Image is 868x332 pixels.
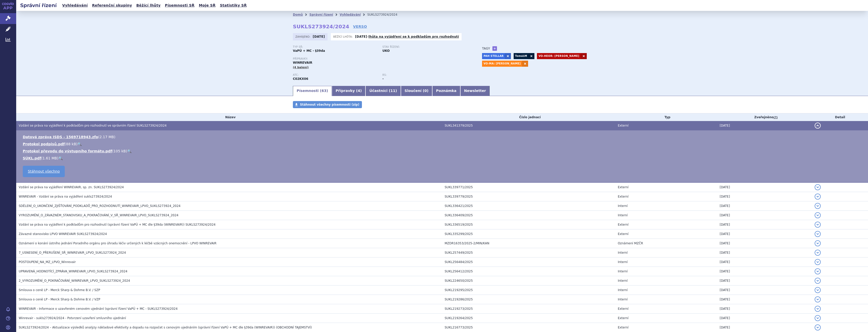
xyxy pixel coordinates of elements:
span: 105 kB [114,149,126,153]
button: detail [815,278,821,284]
th: Zveřejněno [717,113,812,121]
a: VO-HEOR: [PERSON_NAME] [537,53,580,59]
p: Typ SŘ: [293,45,377,49]
a: + [492,46,497,51]
a: Stáhnout všechno [23,166,65,177]
a: Stáhnout všechny písemnosti (zip) [293,101,362,108]
span: Smlouva o ceně LP - Merck Sharp & Dohme B.V. / VZP [19,298,100,301]
span: Winrevair - sukls273924/2024 - Potvrzení uzavření smluvního ujednání [19,316,126,320]
span: SDĚLENÍ_O_UKONČENÍ_ZJIŠŤOVÁNÍ_PODKLADŮ_PRO_ROZHODNUTÍ_WINREVAIR_LPVO_SUKLS273924_2024 [19,204,181,208]
span: Smlouva o ceně LP - Merck Sharp & Dohme B.V. / SZP [19,288,100,292]
span: Vzdání se práva na vyjádření k podkladům pro rozhodnutí (správní řízení VaPÚ + MC dle §39da (WINR... [19,223,215,226]
th: Detail [812,113,868,121]
span: Interní [618,270,628,273]
th: Číslo jednací [442,113,615,121]
button: detail [815,287,821,293]
button: detail [815,324,821,330]
li: ( ) [23,156,863,161]
span: Oznámení o konání ústního jednání Poradního orgánu pro úhradu léčiv určených k léčbě vzácných one... [19,242,216,245]
span: Externí [618,185,628,189]
td: SUKL336519/2025 [442,220,615,229]
td: SUKL256484/2025 [442,257,615,267]
td: [DATE] [717,286,812,295]
td: SUKL256412/2025 [442,267,615,276]
span: (4 balení) [293,66,309,69]
td: MZDR16353/2025-2/MIN/KAN [442,239,615,248]
a: 🔍 [58,156,63,160]
button: detail [815,212,821,218]
td: [DATE] [717,314,812,323]
td: [DATE] [717,276,812,286]
td: [DATE] [717,229,812,239]
span: Externí [618,307,628,311]
td: SUKL335299/2025 [442,229,615,239]
a: Statistiky SŘ [218,2,248,9]
a: Přípravky (4) [332,86,365,96]
button: detail [815,222,821,228]
span: Interní [618,260,628,264]
a: Poznámka [432,86,460,96]
strong: [DATE] [355,35,367,38]
th: Název [16,113,442,121]
td: SUKL219286/2025 [442,295,615,304]
span: Zahájeno: [295,35,311,39]
button: detail [815,259,821,265]
span: Interní [618,204,628,208]
a: Moje SŘ [197,2,217,9]
span: Interní [618,288,628,292]
a: Vyhledávání [340,13,361,16]
strong: SOTATERCEPT [293,77,308,81]
td: SUKL257449/2025 [442,248,615,257]
a: SÚKL.pdf [23,156,41,160]
td: SUKL339779/2025 [442,192,615,201]
td: [DATE] [717,257,812,267]
a: Referenční skupiny [91,2,134,9]
a: Běžící lhůty [135,2,162,9]
p: ATC: [293,74,377,77]
td: [DATE] [717,304,812,314]
span: 4 [358,89,360,93]
h3: Tagy [482,45,490,52]
a: Sloučení (0) [401,86,432,96]
span: Stáhnout všechny písemnosti (zip) [300,103,359,106]
span: UPRAVENÁ_HODNOTÍCÍ_ZPRÁVA_WINREVAIR_LPVO_SUKLS273924_2024 [19,270,127,273]
span: Externí [618,316,628,320]
td: SUKL339771/2025 [442,182,615,192]
td: [DATE] [717,248,812,257]
span: 2.17 MB [99,135,114,139]
td: [DATE] [717,295,812,304]
span: VYROZUMĚNÍ_O_ZÁVAZNÉM_STANOVISKU_A_POKRAČOVÁNÍ_V_SŘ_WINREVAIR_LPVO_SUKLS273924_2024 [19,214,178,217]
button: detail [815,315,821,321]
a: lhůta na vyjádření se k podkladům pro rozhodnutí [368,35,459,38]
button: detail [815,306,821,312]
td: [DATE] [717,201,812,211]
a: Písemnosti SŘ [163,2,196,9]
span: Vzdání se práva na vyjádření k podkladům pro rozhodnutí ve správním řízení SUKLS273924/2024 [19,124,167,127]
li: SUKLS273924/2024 [367,11,404,18]
button: detail [815,203,821,209]
td: [DATE] [717,220,812,229]
a: 🔍 [127,149,132,153]
p: RS: [382,74,467,77]
span: 0 [424,89,427,93]
a: Vyhledávání [61,2,89,9]
td: [DATE] [717,267,812,276]
p: Stav řízení: [382,45,467,49]
strong: SUKLS273924/2024 [293,23,349,30]
span: Externí [618,223,628,226]
button: detail [815,250,821,256]
td: SUKL219295/2025 [442,286,615,295]
li: ( ) [23,149,863,154]
button: detail [815,240,821,246]
td: SUKL336421/2025 [442,201,615,211]
a: Newsletter [460,86,490,96]
span: Externí [618,326,628,329]
abbr: (?) [773,116,777,119]
span: WINREVAIR - Informace o uzavřeném cenovém ujednání (správní řízení VaPÚ + MC - SUKLS273924/2024 [19,307,178,311]
td: SUKL219264/2025 [442,314,615,323]
span: Běžící lhůta: [333,35,354,39]
span: Interní [618,214,628,217]
button: detail [815,184,821,190]
span: 7_USNESENÍ_O_PŘERUŠENÍ_SŘ_WINREVAIR_LPVO_SUKLS273924_2024 [19,251,126,254]
span: 88 kB [66,142,76,146]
